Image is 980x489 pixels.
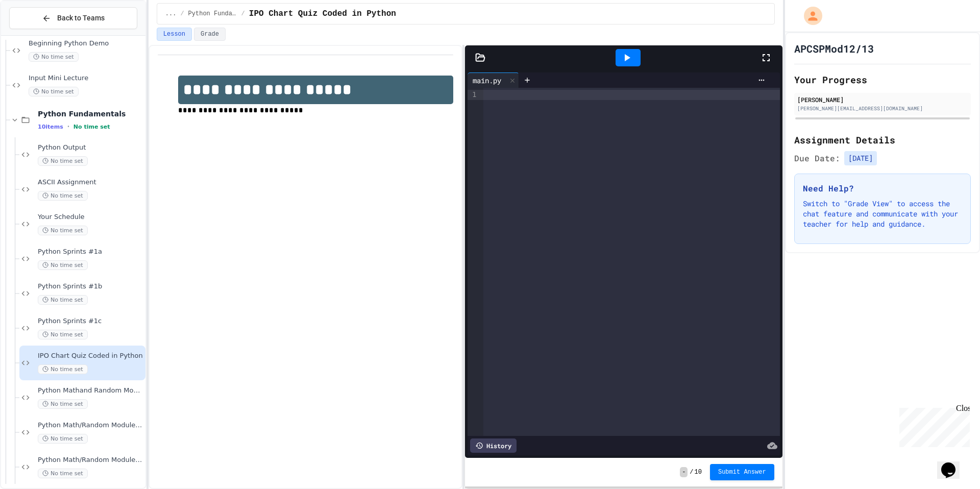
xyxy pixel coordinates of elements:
[797,95,968,104] div: [PERSON_NAME]
[38,399,88,409] span: No time set
[38,295,88,305] span: No time set
[38,421,143,430] span: Python Math/Random Modules 2B:
[895,404,970,447] iframe: chat widget
[793,4,825,28] div: My Account
[38,386,143,395] span: Python Mathand Random Module 2A
[937,448,970,479] iframe: chat widget
[794,41,874,56] h1: APCSPMod12/13
[38,213,143,222] span: Your Schedule
[67,123,69,131] span: •
[680,467,688,477] span: -
[38,456,143,464] span: Python Math/Random Modules 2C
[470,438,517,453] div: History
[38,469,88,478] span: No time set
[718,468,766,476] span: Submit Answer
[468,75,506,86] div: main.py
[165,10,177,18] span: ...
[29,39,143,48] span: Beginning Python Demo
[38,191,88,201] span: No time set
[38,434,88,444] span: No time set
[157,28,192,41] button: Lesson
[38,248,143,256] span: Python Sprints #1a
[38,124,63,130] span: 10 items
[844,151,877,165] span: [DATE]
[29,52,79,62] span: No time set
[38,260,88,270] span: No time set
[803,199,962,229] p: Switch to "Grade View" to access the chat feature and communicate with your teacher for help and ...
[38,317,143,326] span: Python Sprints #1c
[38,364,88,374] span: No time set
[468,72,519,88] div: main.py
[797,105,968,112] div: [PERSON_NAME][EMAIL_ADDRESS][DOMAIN_NAME]
[249,8,396,20] span: IPO Chart Quiz Coded in Python
[57,13,105,23] span: Back to Teams
[794,133,971,147] h2: Assignment Details
[803,182,962,194] h3: Need Help?
[38,109,143,118] span: Python Fundamentals
[794,72,971,87] h2: Your Progress
[180,10,184,18] span: /
[38,143,143,152] span: Python Output
[29,74,143,83] span: Input Mini Lecture
[794,152,840,164] span: Due Date:
[29,87,79,96] span: No time set
[241,10,245,18] span: /
[38,156,88,166] span: No time set
[695,468,702,476] span: 10
[38,282,143,291] span: Python Sprints #1b
[38,330,88,339] span: No time set
[4,4,70,65] div: Chat with us now!Close
[38,352,143,360] span: IPO Chart Quiz Coded in Python
[188,10,237,18] span: Python Fundamentals
[38,226,88,235] span: No time set
[73,124,110,130] span: No time set
[710,464,774,480] button: Submit Answer
[194,28,226,41] button: Grade
[690,468,693,476] span: /
[38,178,143,187] span: ASCII Assignment
[468,90,478,100] div: 1
[9,7,137,29] button: Back to Teams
